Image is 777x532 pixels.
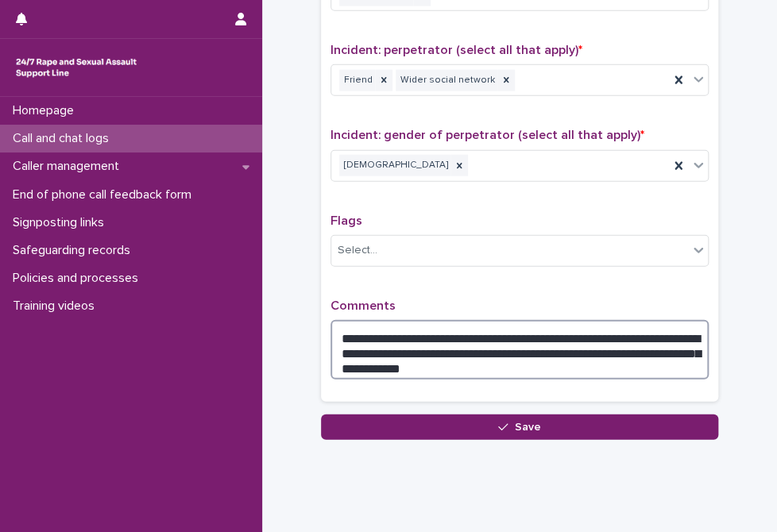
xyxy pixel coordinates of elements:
[331,214,362,227] span: Flags
[331,44,582,56] span: Incident: perpetrator (select all that apply)
[331,129,644,141] span: Incident: gender of perpetrator (select all that apply)
[338,242,377,259] div: Select...
[6,243,143,258] p: Safeguarding records
[13,52,140,83] img: rhQMoQhaT3yELyF149Cw
[6,299,107,314] p: Training videos
[6,103,87,118] p: Homepage
[321,414,718,440] button: Save
[396,70,497,91] div: Wider social network
[6,187,204,202] p: End of phone call feedback form
[6,271,151,286] p: Policies and processes
[515,422,541,433] span: Save
[339,155,450,176] div: [DEMOGRAPHIC_DATA]
[339,70,375,91] div: Friend
[331,299,396,312] span: Comments
[6,215,117,230] p: Signposting links
[6,159,132,174] p: Caller management
[6,131,122,146] p: Call and chat logs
